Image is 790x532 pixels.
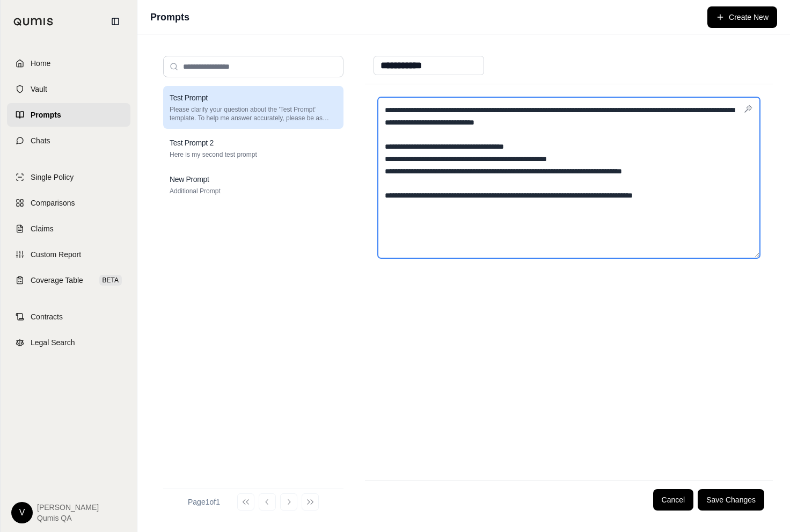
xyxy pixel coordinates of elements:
span: Qumis QA [37,513,99,523]
span: Chats [31,135,50,146]
a: Comparisons [7,191,130,215]
h3: Test Prompt 2 [170,137,214,148]
span: Vault [31,84,47,94]
a: Legal Search [7,331,130,354]
p: Additional Prompt [170,187,337,195]
span: Comparisons [31,198,75,208]
h3: Test Prompt [170,92,208,103]
h3: New Prompt [170,174,209,185]
button: Save Changes [698,489,764,511]
span: Custom Report [31,249,81,260]
span: [PERSON_NAME] [37,502,99,513]
button: Create New [707,6,777,28]
div: V [11,502,33,523]
button: Cancel [653,489,694,511]
span: Prompts [31,110,61,120]
p: Here is my second test prompt [170,150,337,159]
p: Please clarify your question about the 'Test Prompt' template. To help me answer accurately, plea... [170,105,337,122]
span: Claims [31,223,54,234]
span: BETA [99,275,122,286]
span: Single Policy [31,172,74,183]
a: Coverage TableBETA [7,268,130,292]
a: Claims [7,217,130,241]
a: Custom Report [7,243,130,266]
span: Legal Search [31,337,75,348]
a: Contracts [7,305,130,329]
span: Home [31,58,50,69]
span: Contracts [31,311,63,322]
a: Vault [7,77,130,101]
span: Coverage Table [31,275,83,286]
a: Home [7,52,130,75]
button: Collapse sidebar [107,13,124,30]
a: Chats [7,129,130,152]
a: Single Policy [7,165,130,189]
img: Qumis Logo [13,18,54,26]
button: Improve content with AI [741,101,756,116]
a: Prompts [7,103,130,127]
h1: Prompts [150,10,189,25]
div: Page 1 of 1 [188,497,220,507]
